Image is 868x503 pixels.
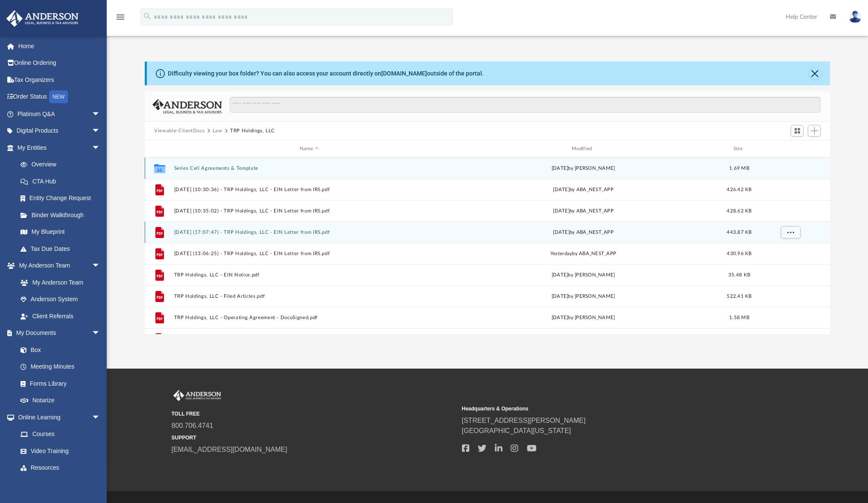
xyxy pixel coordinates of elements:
a: Online Ordering [6,55,113,72]
div: id [760,145,820,153]
button: Close [809,67,821,79]
button: [DATE] (10:35:02) - TRP Holdings, LLC - EIN Letter from IRS.pdf [174,208,444,214]
button: More options [781,226,801,239]
a: [STREET_ADDRESS][PERSON_NAME] [462,417,586,424]
a: Forms Library [12,375,105,392]
span: arrow_drop_down [92,105,109,123]
input: Search files and folders [230,97,821,113]
a: Box [12,341,105,358]
a: Overview [12,156,113,173]
div: [DATE] by [PERSON_NAME] [448,165,719,172]
div: [DATE] by ABA_NEST_APP [448,229,719,236]
button: [DATE] (17:07:47) - TRP Holdings, LLC - EIN Letter from IRS.pdf [174,230,444,235]
a: Home [6,38,113,55]
div: grid [145,157,830,334]
div: [DATE] by ABA_NEST_APP [448,207,719,215]
span: 428.62 KB [727,209,751,213]
img: User Pic [849,11,862,23]
a: My Anderson Team [12,274,105,291]
span: yesterday [550,251,572,256]
a: menu [115,16,126,22]
span: arrow_drop_down [92,122,109,140]
a: Resources [12,459,109,477]
a: Video Training [12,442,105,459]
button: [DATE] (13:06:25) - TRP Holdings, LLC - EIN Letter from IRS.pdf [174,251,444,256]
a: Notarize [12,392,109,409]
a: Courses [12,426,109,443]
span: arrow_drop_down [92,257,109,275]
span: 35.48 KB [728,273,750,277]
small: TOLL FREE [172,410,456,418]
span: 1.69 MB [729,166,749,171]
a: Entity Change Request [12,190,113,207]
a: Anderson System [12,291,109,308]
div: [DATE] by [PERSON_NAME] [448,293,719,300]
small: SUPPORT [172,434,456,442]
span: 1.58 MB [729,315,749,320]
a: Order StatusNEW [6,88,113,106]
a: Client Referrals [12,308,109,325]
div: [DATE] by [PERSON_NAME] [448,271,719,279]
button: Viewable-ClientDocs [154,127,205,135]
span: arrow_drop_down [92,325,109,342]
div: Modified [448,145,719,153]
small: Headquarters & Operations [462,405,746,413]
span: arrow_drop_down [92,409,109,426]
div: by ABA_NEST_APP [448,250,719,258]
img: Anderson Advisors Platinum Portal [172,390,223,401]
a: Binder Walkthrough [12,206,113,224]
a: CTA Hub [12,173,113,190]
i: menu [115,12,126,22]
span: arrow_drop_down [92,139,109,157]
a: Online Learningarrow_drop_down [6,409,109,426]
button: TRP Holdings, LLC - Filed Articles.pdf [174,294,444,299]
button: TRP Holdings, LLC - EIN Notice.pdf [174,272,444,278]
button: Series Cell Agreements & Template [174,166,444,171]
a: Meeting Minutes [12,358,109,375]
a: Platinum Q&Aarrow_drop_down [6,105,113,122]
button: Switch to Grid View [791,125,804,137]
span: 522.41 KB [727,294,751,299]
div: Difficulty viewing your box folder? You can also access your account directly on outside of the p... [168,69,484,78]
div: [DATE] by [PERSON_NAME] [448,314,719,322]
a: [EMAIL_ADDRESS][DOMAIN_NAME] [172,446,287,453]
button: Add [808,125,821,137]
a: 800.706.4741 [172,422,213,429]
div: id [149,145,170,153]
a: Tax Organizers [6,71,113,88]
a: Tax Due Dates [12,240,113,257]
button: [DATE] (10:30:36) - TRP Holdings, LLC - EIN Letter from IRS.pdf [174,187,444,192]
button: TRP Holdings, LLC - Operating Agreement - DocuSigned.pdf [174,315,444,320]
div: Size [722,145,757,153]
a: [DOMAIN_NAME] [381,70,427,77]
a: Digital Productsarrow_drop_down [6,122,113,140]
span: 430.96 KB [727,251,751,256]
div: [DATE] by ABA_NEST_APP [448,186,719,194]
span: 443.87 KB [727,230,751,235]
div: Name [174,145,444,153]
a: My Anderson Teamarrow_drop_down [6,257,109,274]
button: Law [213,127,222,135]
a: My Entitiesarrow_drop_down [6,139,113,156]
div: NEW [49,90,68,103]
button: TRP Holdings, LLC [230,127,275,135]
img: Anderson Advisors Platinum Portal [4,10,81,27]
i: search [143,12,152,21]
a: My Documentsarrow_drop_down [6,325,109,342]
a: My Blueprint [12,224,109,241]
span: 426.42 KB [727,187,751,192]
a: [GEOGRAPHIC_DATA][US_STATE] [462,427,571,434]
